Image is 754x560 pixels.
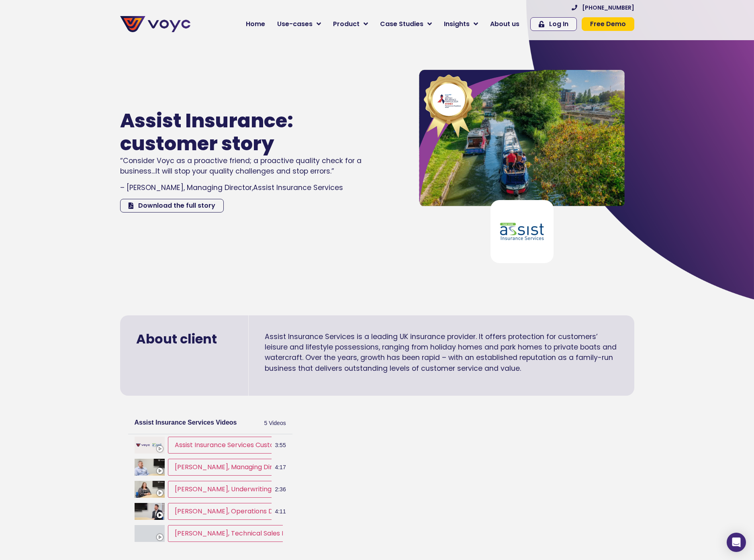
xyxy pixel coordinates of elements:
[120,16,190,32] img: voyc-full-logo
[275,501,286,523] span: 4:11
[590,21,626,27] span: Free Demo
[530,17,577,31] a: Log In
[275,478,286,501] span: 2:36
[582,17,634,31] a: Free Demo
[275,434,286,456] span: 3:55
[168,481,425,498] button: [PERSON_NAME], Underwriting and Quality Manager, Assist Insurance Service
[135,415,237,430] h2: Assist Insurance Services Videos
[374,16,438,32] a: Case Studies
[120,183,253,192] span: – [PERSON_NAME], Managing Director,
[380,19,423,29] span: Case Studies
[582,5,634,10] span: [PHONE_NUMBER]
[168,525,399,542] button: [PERSON_NAME], Technical Sales Manager, Assist Insurance Services
[727,533,746,552] div: Open Intercom Messenger
[246,19,265,29] span: Home
[120,199,224,213] a: Download the full story
[275,456,286,478] span: 4:17
[484,16,525,32] a: About us
[168,503,384,520] button: [PERSON_NAME], Operations Director, Assist Insurance Services
[135,459,165,476] img: Steve Leech, Managing Director, Assist Insurance Services
[264,412,286,427] span: 5 Videos
[444,19,470,29] span: Insights
[490,19,519,29] span: About us
[271,16,327,32] a: Use-cases
[136,331,232,347] h2: About client
[168,437,335,454] button: Assist Insurance Services Customer Story - Voyc
[327,16,374,32] a: Product
[265,332,617,373] span: Assist Insurance Services is a leading UK insurance provider. It offers protection for customers’...
[277,19,313,29] span: Use-cases
[135,503,165,520] img: Simon French, Operations Director, Assist Insurance Services
[120,109,336,155] h1: Assist Insurance: customer story
[135,481,165,498] img: Laura Warner, Underwriting and Quality Manager, Assist Insurance Service
[138,202,215,209] span: Download the full story
[333,19,360,29] span: Product
[240,16,271,32] a: Home
[135,525,165,542] img: Luke Harris, Technical Sales Manager, Assist Insurance Services
[135,437,165,454] img: Assist Insurance Services Customer Story - Voyc
[168,459,379,476] button: [PERSON_NAME], Managing Director, Assist Insurance Services
[120,156,362,176] span: “Consider Voyc as a proactive friend; a proactive quality check for a business…It will stop your ...
[572,5,634,10] a: [PHONE_NUMBER]
[253,183,343,192] span: Assist Insurance Services
[549,21,568,27] span: Log In
[438,16,484,32] a: Insights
